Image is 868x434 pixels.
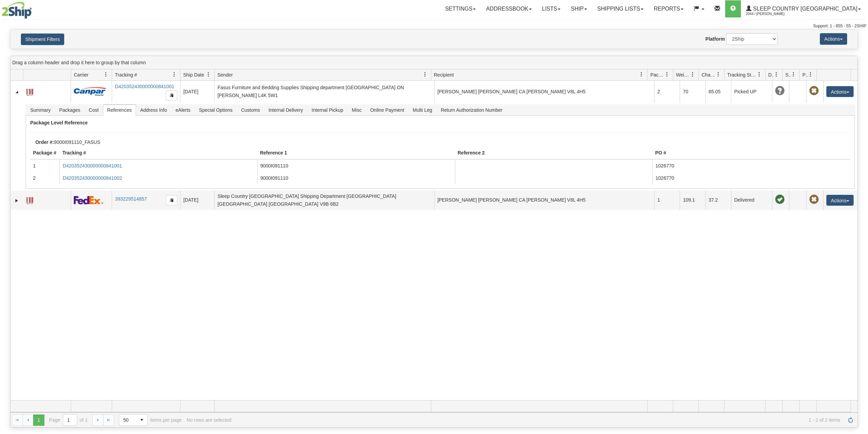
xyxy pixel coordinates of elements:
[775,86,785,96] span: Unknown
[650,71,665,78] span: Packages
[727,71,757,78] span: Tracking Status
[119,414,182,426] span: items per page
[845,415,856,425] a: Refresh
[74,87,106,96] img: 14 - Canpar
[30,139,860,145] div: 9000I091110_FASUS
[652,172,850,184] td: 1026770
[680,81,705,103] td: 70
[214,191,434,210] td: Sleep Country [GEOGRAPHIC_DATA] Shipping Department [GEOGRAPHIC_DATA] [GEOGRAPHIC_DATA] [GEOGRAPH...
[180,191,214,210] td: [DATE]
[2,23,866,29] div: Support: 1 - 855 - 55 - 2SHIP
[566,0,592,17] a: Ship
[705,36,725,42] label: Platform
[257,172,455,184] td: 9000I091110
[172,105,195,116] span: eAlerts
[785,71,791,78] span: Shipment Issues
[768,71,774,78] span: Delivery Status
[180,81,214,103] td: [DATE]
[257,160,455,172] td: 9000I091110
[661,69,673,80] a: Packages filter column settings
[434,191,654,210] td: [PERSON_NAME] [PERSON_NAME] CA [PERSON_NAME] V8L 4H5
[21,33,64,45] button: Shipment Filters
[455,147,652,160] th: Reference 2
[115,71,137,78] span: Tracking #
[713,69,724,80] a: Charge filter column settings
[649,0,689,17] a: Reports
[33,415,44,425] span: Page 1
[481,0,537,17] a: Addressbook
[30,172,59,184] td: 2
[59,147,257,160] th: Tracking #
[26,86,33,97] a: Label
[437,105,507,116] span: Return Authorization Number
[265,105,307,116] span: Internal Delivery
[788,69,799,80] a: Shipment Issues filter column settings
[826,86,854,97] button: Actions
[30,147,59,160] th: Package #
[30,160,59,172] td: 1
[100,69,112,80] a: Carrier filter column settings
[751,6,857,12] span: Sleep Country [GEOGRAPHIC_DATA]
[136,105,171,116] span: Address Info
[13,89,20,95] a: Collapse
[214,81,434,103] td: Fasus Furniture and Bedding Supplies Shipping department [GEOGRAPHIC_DATA] ON [PERSON_NAME] L4K 5W1
[195,105,236,116] span: Special Options
[636,69,647,80] a: Recipient filter column settings
[11,56,857,69] div: grid grouping header
[809,86,819,96] span: Pickup Not Assigned
[820,33,847,45] button: Actions
[434,81,654,103] td: [PERSON_NAME] [PERSON_NAME] CA [PERSON_NAME] V8L 4H5
[187,417,232,423] div: No rows are selected
[168,69,180,80] a: Tracking # filter column settings
[366,105,408,116] span: Online Payment
[123,417,132,423] span: 50
[26,105,55,116] span: Summary
[13,197,20,204] a: Expand
[826,195,854,206] button: Actions
[115,196,147,202] a: 393229514857
[348,105,366,116] span: Misc
[55,105,84,116] span: Packages
[74,71,89,78] span: Carrier
[409,105,436,116] span: Multi Leg
[654,81,680,103] td: 2
[652,147,850,160] th: PO #
[63,163,122,168] a: D420352430000000841001
[537,0,566,17] a: Lists
[257,147,455,160] th: Reference 1
[119,414,148,426] span: Page sizes drop down
[805,69,816,80] a: Pickup Status filter column settings
[63,175,122,181] a: D420352430000000841002
[741,0,866,17] a: Sleep Country [GEOGRAPHIC_DATA] 2044 / [PERSON_NAME]
[731,81,772,103] td: Picked UP
[26,194,33,205] a: Label
[654,191,680,210] td: 1
[775,195,785,204] span: On time
[754,69,765,80] a: Tracking Status filter column settings
[687,69,699,80] a: Weight filter column settings
[809,195,819,204] span: Pickup Not Assigned
[236,417,840,423] span: 1 - 2 of 2 items
[702,71,716,78] span: Charge
[652,160,850,172] td: 1026770
[440,0,481,17] a: Settings
[592,0,649,17] a: Shipping lists
[705,81,731,103] td: 65.05
[49,414,88,426] span: Page of 1
[731,191,772,210] td: Delivered
[136,415,147,425] span: select
[217,71,233,78] span: Sender
[183,71,204,78] span: Ship Date
[166,195,177,205] button: Copy to clipboard
[85,105,103,116] span: Cost
[419,69,431,80] a: Sender filter column settings
[74,196,104,204] img: 2 - FedEx Express®
[103,105,136,116] span: References
[705,191,731,210] td: 37.2
[680,191,705,210] td: 109.1
[746,11,797,17] span: 2044 / [PERSON_NAME]
[237,105,264,116] span: Customs
[676,71,690,78] span: Weight
[203,69,214,80] a: Ship Date filter column settings
[802,71,808,78] span: Pickup Status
